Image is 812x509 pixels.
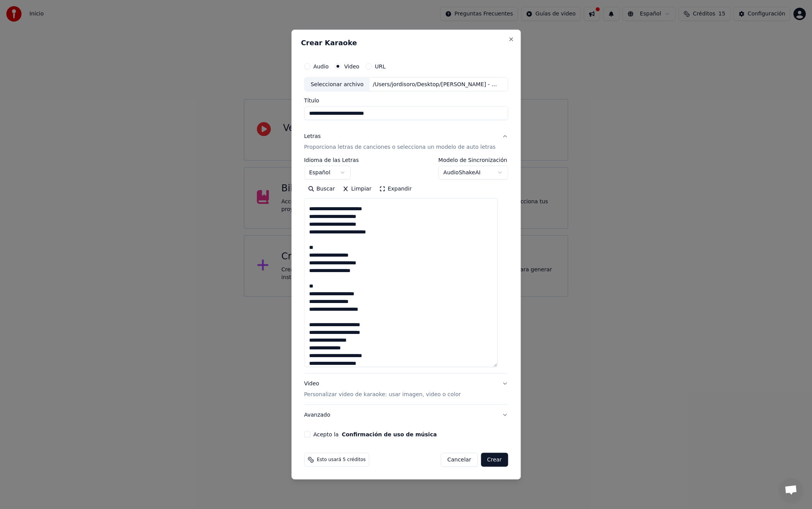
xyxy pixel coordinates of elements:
button: Buscar [304,183,339,195]
label: Modelo de Sincronización [438,157,508,163]
button: Avanzado [304,405,508,425]
label: Video [344,63,359,69]
button: Crear [481,453,508,467]
p: Personalizar video de karaoke: usar imagen, video o color [304,391,461,398]
button: LetrasProporciona letras de canciones o selecciona un modelo de auto letras [304,126,508,157]
div: Seleccionar archivo [304,77,370,91]
label: Acepto la [313,432,437,437]
div: Letras [304,133,321,140]
label: URL [375,63,386,69]
label: Audio [313,63,329,69]
label: Idioma de las Letras [304,157,359,163]
h2: Crear Karaoke [301,39,511,46]
button: Cancelar [441,453,478,467]
button: Limpiar [339,183,375,195]
label: Título [304,98,508,103]
p: Proporciona letras de canciones o selecciona un modelo de auto letras [304,143,496,151]
span: Esto usará 5 créditos [317,457,366,463]
button: Expandir [375,183,415,195]
div: /Users/jordisoro/Desktop/[PERSON_NAME] - La Salvación (Video Oficial).mp4 [370,80,501,88]
button: Acepto la [342,432,437,437]
div: Video [304,380,461,398]
div: LetrasProporciona letras de canciones o selecciona un modelo de auto letras [304,157,508,373]
button: VideoPersonalizar video de karaoke: usar imagen, video o color [304,374,508,405]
